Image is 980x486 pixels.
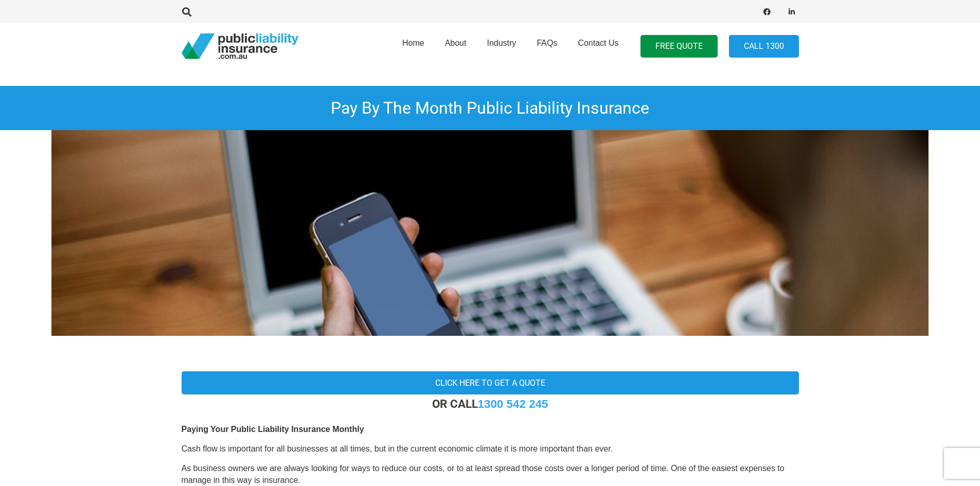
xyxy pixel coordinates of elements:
a: Click here to get a quote [182,371,799,394]
img: Public Liability Insurance NSW [51,130,929,336]
span: Industry [487,39,516,47]
a: Home [392,20,435,73]
span: Contact Us [578,39,618,47]
p: As business owners we are always looking for ways to reduce our costs, or to at least spread thos... [182,463,799,486]
a: 1300 542 245 [478,398,548,410]
span: About [445,39,467,47]
a: Search [177,7,198,16]
a: Facebook [760,5,774,19]
a: Contact Us [567,20,629,73]
span: FAQs [537,39,557,47]
a: FAQs [526,20,567,73]
a: Call 1300 [729,35,799,58]
b: Paying Your Public Liability Insurance Monthly [182,425,364,434]
span: Home [402,39,424,47]
a: About [435,20,477,73]
p: Cash flow is important for all businesses at all times, but in the current economic climate it is... [182,443,799,455]
a: LinkedIn [785,5,799,19]
a: pli_logotransparent [182,33,298,59]
a: FREE QUOTE [640,35,718,58]
strong: OR CALL [432,397,548,410]
a: Industry [476,20,526,73]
